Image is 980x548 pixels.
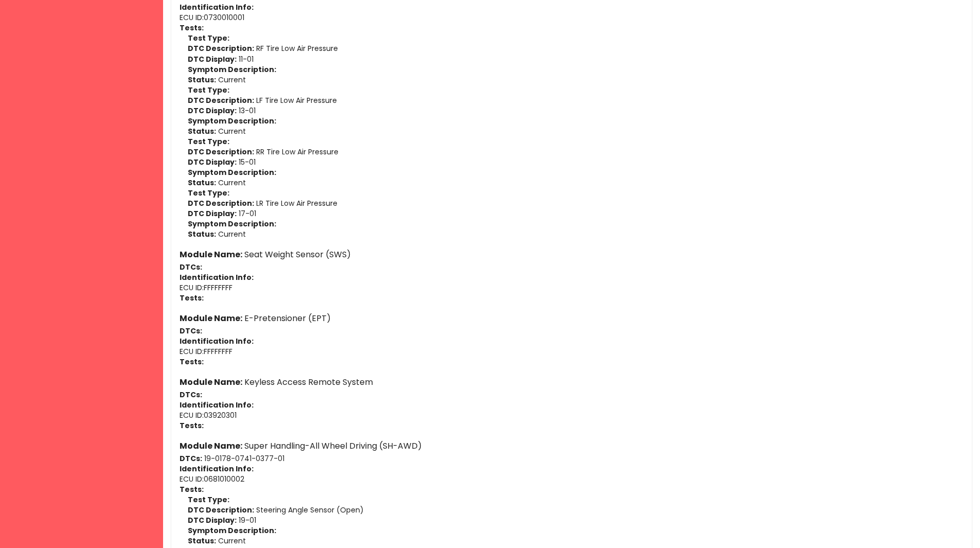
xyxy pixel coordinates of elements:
strong: DTC Display: [188,515,237,525]
strong: Identification Info: [180,400,254,410]
strong: DTCs: [180,390,202,400]
p: ECU ID : FFFFFFFF [180,282,964,293]
p: 13-01 [188,105,964,116]
strong: DTC Description: [188,95,254,105]
strong: Status: [188,229,216,239]
strong: DTC Description: [188,147,254,157]
strong: DTCs: [180,326,202,336]
p: LF Tire Low Air Pressure [188,95,964,105]
strong: Symptom Description: [188,167,276,178]
strong: Module Name: [180,249,242,260]
strong: Tests: [180,23,204,33]
strong: Tests: [180,293,204,303]
strong: Status: [188,536,216,546]
strong: DTCs: [180,453,202,464]
strong: Module Name: [180,312,242,324]
strong: Symptom Description: [188,219,276,229]
strong: Symptom Description: [188,116,276,126]
strong: Identification Info: [180,336,254,346]
p: 15-01 [188,157,964,167]
p: 17-01 [188,208,964,219]
strong: Status: [188,126,216,136]
h6: Keyless Access Remote System [180,375,964,390]
strong: DTC Display: [188,105,237,116]
p: Current [188,536,964,546]
strong: Identification Info: [180,272,254,282]
p: ECU ID : 0681010002 [180,474,964,484]
p: 19-01 78-07 41-03 77-01 [180,453,964,464]
p: Current [188,178,964,188]
p: Current [188,229,964,239]
p: Current [188,75,964,85]
p: ECU ID : 03920301 [180,410,964,420]
p: 19-01 [188,515,964,525]
strong: DTC Description: [188,505,254,515]
strong: Status: [188,178,216,188]
strong: DTC Description: [188,43,254,54]
strong: DTC Description: [188,198,254,208]
strong: Test Type: [188,136,229,147]
strong: Identification Info: [180,2,254,12]
strong: Tests: [180,420,204,431]
strong: Test Type: [188,494,229,505]
p: Steering Angle Sensor (Open) [188,505,964,515]
strong: Module Name: [180,376,242,388]
h6: E-Pretensioner (EPT) [180,311,964,326]
strong: Test Type: [188,33,229,43]
strong: Symptom Description: [188,64,276,75]
p: RF Tire Low Air Pressure [188,43,964,54]
strong: DTC Display: [188,208,237,219]
strong: Test Type: [188,85,229,95]
p: ECU ID : FFFFFFFF [180,346,964,357]
strong: Status: [188,75,216,85]
strong: Symptom Description: [188,525,276,536]
strong: DTC Display: [188,54,237,64]
h6: Seat Weight Sensor (SWS) [180,248,964,262]
p: ECU ID : 0730010001 [180,12,964,23]
p: 11-01 [188,54,964,64]
strong: Module Name: [180,440,242,452]
strong: Identification Info: [180,464,254,474]
p: Current [188,126,964,136]
strong: Test Type: [188,188,229,198]
h6: Super Handling-All Wheel Driving (SH-AWD) [180,439,964,453]
strong: DTC Display: [188,157,237,167]
strong: Tests: [180,357,204,367]
strong: Tests: [180,484,204,494]
strong: DTCs: [180,262,202,272]
p: RR Tire Low Air Pressure [188,147,964,157]
p: LR Tire Low Air Pressure [188,198,964,208]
